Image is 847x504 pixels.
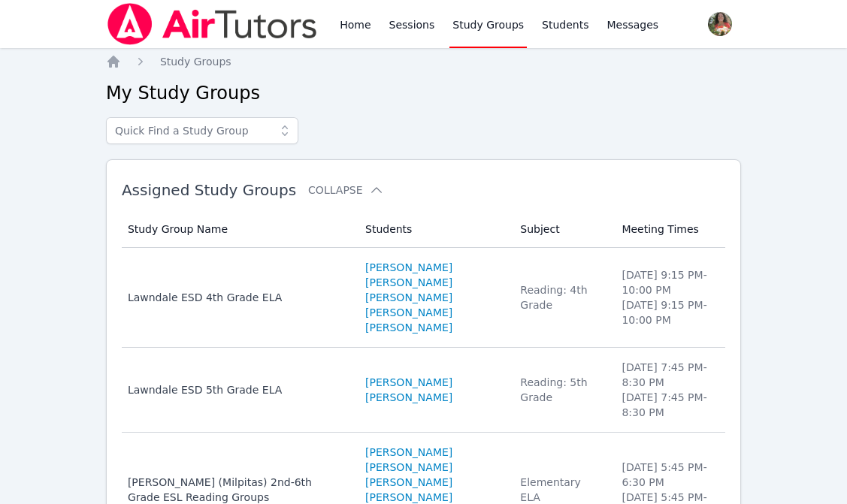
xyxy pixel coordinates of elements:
a: [PERSON_NAME] [365,390,452,405]
div: Reading: 5th Grade [520,375,603,405]
nav: Breadcrumb [106,54,741,69]
tr: Lawndale ESD 5th Grade ELA[PERSON_NAME][PERSON_NAME]Reading: 5th Grade[DATE] 7:45 PM- 8:30 PM[DAT... [122,348,725,433]
span: Study Groups [160,56,231,68]
li: [DATE] 7:45 PM - 8:30 PM [622,360,716,390]
img: Air Tutors [106,3,319,45]
li: [DATE] 9:15 PM - 10:00 PM [622,267,716,297]
a: [PERSON_NAME] [365,375,452,390]
a: [PERSON_NAME] [PERSON_NAME] [365,290,502,320]
th: Meeting Times [613,211,725,248]
a: Study Groups [160,54,231,69]
th: Study Group Name [122,211,356,248]
a: [PERSON_NAME] [365,475,452,490]
div: Reading: 4th Grade [520,282,603,312]
a: [PERSON_NAME] [365,260,452,275]
th: Students [356,211,511,248]
button: Collapse [308,183,383,198]
span: Assigned Study Groups [122,181,296,199]
tr: Lawndale ESD 4th Grade ELA[PERSON_NAME][PERSON_NAME][PERSON_NAME] [PERSON_NAME][PERSON_NAME]Readi... [122,248,725,348]
input: Quick Find a Study Group [106,117,298,144]
span: Messages [607,17,659,32]
a: [PERSON_NAME] [365,320,452,335]
div: Lawndale ESD 4th Grade ELA [128,290,347,305]
div: Lawndale ESD 5th Grade ELA [128,382,347,397]
li: [DATE] 9:15 PM - 10:00 PM [622,297,716,327]
th: Subject [511,211,613,248]
li: [DATE] 5:45 PM - 6:30 PM [622,460,716,490]
a: [PERSON_NAME] [PERSON_NAME] [365,445,502,475]
h2: My Study Groups [106,81,741,105]
a: [PERSON_NAME] [365,275,452,290]
li: [DATE] 7:45 PM - 8:30 PM [622,390,716,420]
